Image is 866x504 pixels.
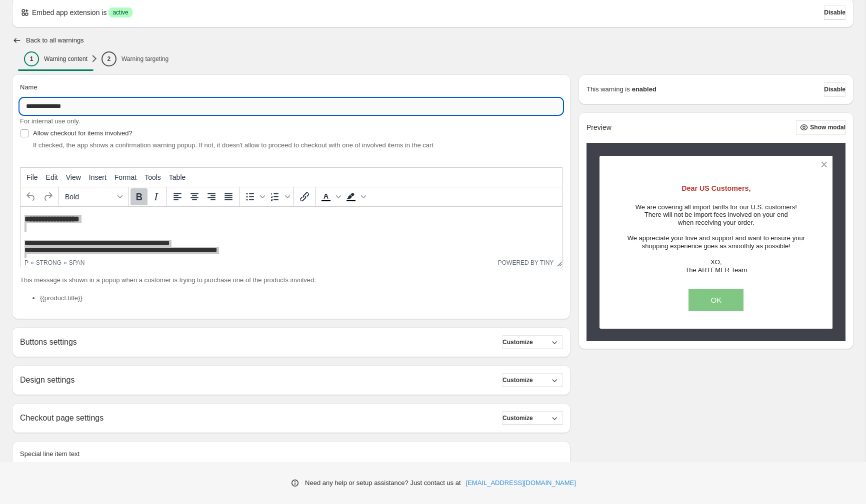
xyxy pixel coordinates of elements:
div: p [24,259,28,266]
button: Disable [824,5,845,19]
div: Numbered list [266,188,291,205]
h3: The ARTËMER Team [617,266,815,274]
button: Bold [130,188,147,205]
span: Format [114,173,136,181]
button: Disable [824,82,845,96]
p: Warning targeting [121,55,168,63]
div: span [69,259,85,266]
span: Name [20,83,37,91]
span: If checked, the app shows a confirmation warning popup. If not, it doesn't allow to proceed to ch... [33,141,433,149]
button: Customize [502,411,562,425]
div: 2 [101,51,116,66]
div: » [30,259,34,266]
button: Justify [220,188,237,205]
div: Bullet list [241,188,266,205]
button: Align center [186,188,203,205]
span: Disable [824,8,845,16]
span: Dear US Customers, [681,184,750,192]
body: Rich Text Area. Press ALT-0 for help. [4,8,537,121]
button: Customize [502,335,562,349]
button: Show modal [796,120,845,134]
button: Undo [22,188,39,205]
h2: Design settings [20,375,74,385]
li: {{product.title}} [40,293,562,303]
span: For internal use only. [20,117,80,125]
p: Warning content [44,55,87,63]
span: Customize [502,414,533,422]
button: Insert/edit link [296,188,313,205]
span: Allow checkout for items involved? [33,129,132,137]
h3: XO, [617,258,815,266]
strong: enabled [632,84,656,94]
p: This warning is [586,84,630,94]
div: 1 [24,51,39,66]
div: strong [36,259,61,266]
button: Align left [169,188,186,205]
h2: Checkout page settings [20,413,103,423]
h2: Preview [586,123,611,132]
span: Bold [65,193,114,201]
button: Align right [203,188,220,205]
iframe: Rich Text Area [20,207,562,258]
span: Customize [502,376,533,384]
span: active [112,8,128,16]
button: Formats [61,188,126,205]
div: » [63,259,67,266]
span: Edit [46,173,58,181]
span: Insert [89,173,106,181]
span: File [26,173,38,181]
span: Tools [144,173,161,181]
button: OK [688,289,743,311]
span: View [66,173,81,181]
p: This message is shown in a popup when a customer is trying to purchase one of the products involved: [20,275,562,285]
a: [EMAIL_ADDRESS][DOMAIN_NAME] [466,478,576,488]
p: Embed app extension is [32,7,106,17]
span: Disable [824,85,845,93]
h2: Back to all warnings [26,36,84,44]
div: Text color [317,188,342,205]
span: Customize [502,338,533,346]
span: Special line item text [20,450,79,458]
h2: Buttons settings [20,337,77,347]
button: Customize [502,373,562,387]
div: Resize [553,258,562,267]
button: Redo [39,188,56,205]
button: Italic [147,188,164,205]
div: Background color [342,188,367,205]
a: Powered by Tiny [498,259,554,266]
h3: We are covering all import tariffs for our U.S. customers! There will not be import fees involved... [617,203,815,234]
span: Table [169,173,185,181]
span: Show modal [810,123,845,131]
h3: We appreciate your love and support and want to ensure your shopping experience goes as smoothly ... [617,234,815,250]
